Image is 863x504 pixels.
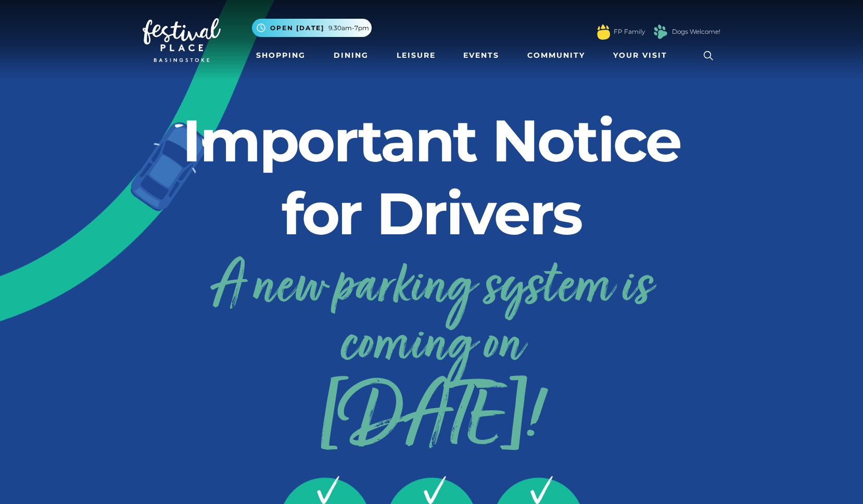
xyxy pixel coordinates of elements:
[613,50,667,61] span: Your Visit
[392,46,440,65] a: Leisure
[329,46,373,65] a: Dining
[459,46,503,65] a: Events
[672,27,720,36] a: Dogs Welcome!
[143,18,221,62] img: Festival Place Logo
[270,23,324,33] span: Open [DATE]
[143,392,720,450] span: [DATE]!
[614,27,645,36] a: FP Family
[609,46,677,65] a: Your Visit
[328,23,369,33] span: 9.30am-7pm
[523,46,589,65] a: Community
[252,46,310,65] a: Shopping
[143,104,720,250] h2: Important Notice for Drivers
[252,19,372,37] button: Open [DATE] 9.30am-7pm
[143,260,720,465] h3: A new parking system is coming on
